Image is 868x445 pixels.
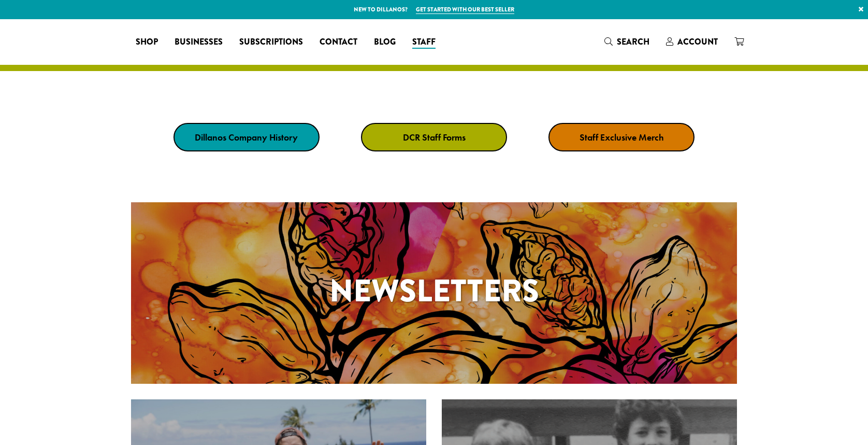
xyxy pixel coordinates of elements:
a: Staff Exclusive Merch [548,123,695,151]
a: Staff [404,34,444,50]
span: Subscriptions [239,36,303,49]
a: Newsletters [131,202,737,384]
a: Dillanos Company History [173,123,320,151]
span: Shop [136,36,158,49]
h1: Newsletters [131,268,737,314]
a: Search [596,33,658,50]
strong: Dillanos Company History [195,131,298,143]
a: Get started with our best seller [416,5,514,14]
a: Shop [127,34,166,50]
a: DCR Staff Forms [361,123,507,151]
span: Search [617,36,649,48]
span: Staff [412,36,436,49]
span: Businesses [175,36,223,49]
span: Blog [374,36,396,49]
span: Contact [320,36,357,49]
strong: DCR Staff Forms [403,131,466,143]
span: Account [677,36,718,48]
strong: Staff Exclusive Merch [580,131,664,143]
